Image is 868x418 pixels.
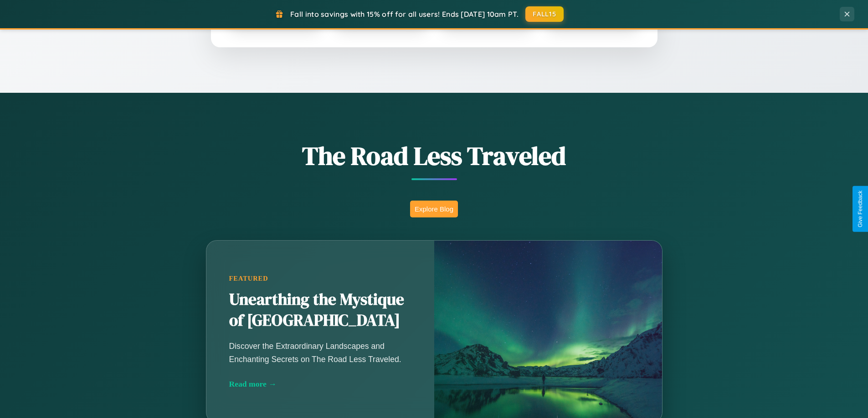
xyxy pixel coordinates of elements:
p: Discover the Extraordinary Landscapes and Enchanting Secrets on The Road Less Traveled. [229,340,411,365]
button: FALL15 [525,6,564,22]
span: Fall into savings with 15% off for all users! Ends [DATE] 10am PT. [290,10,519,19]
div: Featured [229,275,411,282]
button: Explore Blog [410,201,458,217]
div: Give Feedback [857,191,863,227]
h2: Unearthing the Mystique of [GEOGRAPHIC_DATA] [229,289,411,331]
h1: The Road Less Traveled [161,138,708,173]
div: Read more → [229,379,411,389]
